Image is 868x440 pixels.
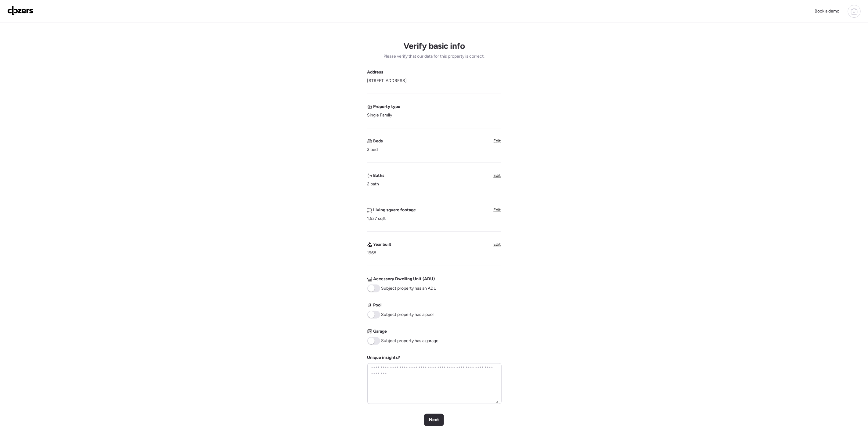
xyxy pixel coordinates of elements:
label: Unique insights? [367,355,400,360]
span: Baths [373,173,385,179]
span: Edit [494,173,501,178]
span: Subject property has a pool [381,312,434,318]
span: Single Family [367,112,392,118]
span: Garage [373,328,387,334]
span: Please verify that our data for this property is correct. [384,53,484,59]
span: Year built [373,241,392,248]
span: Edit [494,138,501,144]
span: Pool [373,302,382,308]
img: Logo [7,6,34,16]
span: 3 bed [367,147,378,153]
span: 1,537 sqft [367,216,386,222]
span: Accessory Dwelling Unit (ADU) [373,276,435,282]
span: Book a demo [815,9,839,14]
span: Property type [373,104,401,110]
span: Subject property has an ADU [381,285,437,292]
span: 2 bath [367,181,379,187]
span: 1968 [367,250,377,256]
span: Beds [373,138,383,144]
span: Edit [494,207,501,213]
span: Subject property has a garage [381,338,439,344]
span: Address [367,69,384,75]
span: Living square footage [373,207,416,213]
span: Edit [494,242,501,247]
span: [STREET_ADDRESS] [367,78,407,84]
span: Next [429,417,439,423]
h1: Verify basic info [403,41,465,51]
